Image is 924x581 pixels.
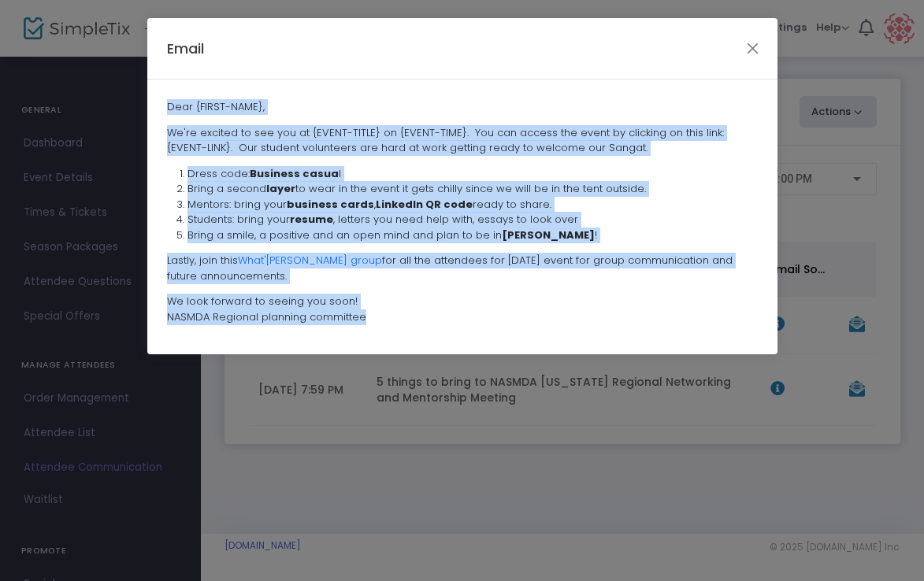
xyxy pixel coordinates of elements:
li: Mentors: bring your , ready to share. [187,197,758,213]
strong: LinkedIn QR code [376,197,473,212]
strong: business cards [287,197,374,212]
h4: Email [167,38,204,59]
strong: layer [266,181,295,196]
p: Dear {FIRST-NAME}, [167,99,758,115]
button: Close [742,38,763,58]
strong: Business casua [250,166,339,181]
p: Lastly, join this for all the attendees for [DATE] event for group communication and future annou... [167,253,758,283]
li: Students: bring your , letters you need help with, essays to look over [187,212,758,228]
li: Bring a smile, a positive and an open mind and plan to be in ! [187,228,758,243]
li: Bring a second to wear in the event it gets chilly since we will be in the tent outside. [187,181,758,197]
p: We're excited to see you at {EVENT-TITLE} on {EVENT-TIME}. You can access the event by clicking o... [167,125,758,156]
strong: [PERSON_NAME] [502,228,595,242]
strong: resume [290,212,333,227]
p: We look forward to seeing you soon! NASMDA Regional planning committee [167,294,758,324]
li: Dress code: l [187,166,758,182]
a: What'[PERSON_NAME] group [238,253,382,268]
